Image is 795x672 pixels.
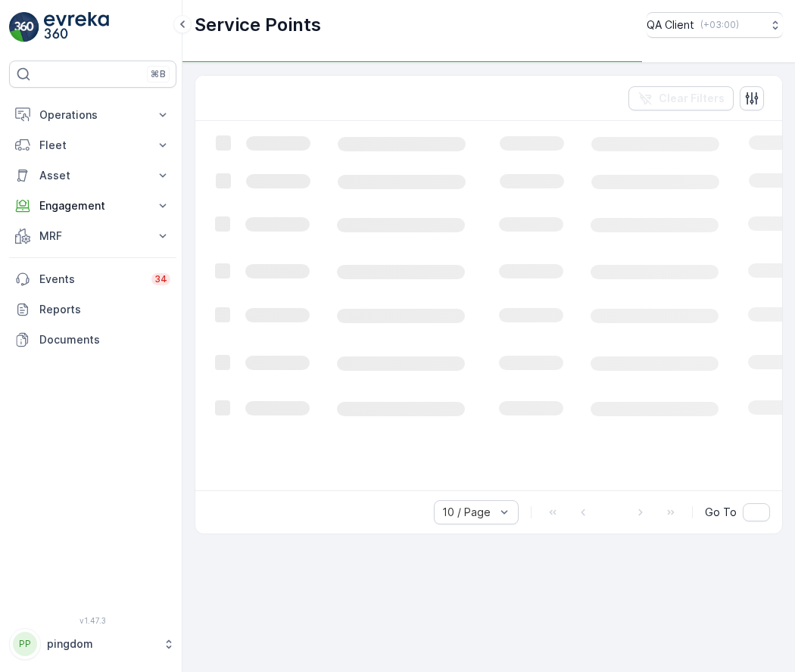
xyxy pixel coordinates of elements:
p: pingdom [47,636,155,652]
a: Events34 [9,264,176,294]
p: Clear Filters [659,91,725,106]
p: 34 [154,273,167,285]
p: Fleet [39,138,146,153]
button: Asset [9,160,176,191]
a: Reports [9,294,176,325]
p: ( +03:00 ) [700,19,739,31]
button: Clear Filters [628,86,734,110]
button: QA Client(+03:00) [647,12,783,38]
p: Operations [39,107,146,123]
button: Operations [9,100,176,130]
p: MRF [39,229,146,244]
span: Go To [705,505,737,520]
p: Documents [39,332,170,347]
button: Fleet [9,130,176,160]
img: logo [9,12,39,42]
p: Engagement [39,198,146,213]
button: PPpingdom [9,628,176,660]
span: v 1.47.3 [9,616,176,625]
p: Asset [39,168,146,183]
p: Events [39,272,142,287]
a: Documents [9,325,176,355]
div: PP [13,632,37,656]
p: QA Client [647,17,694,33]
p: Reports [39,302,170,317]
button: MRF [9,221,176,251]
p: ⌘B [151,68,166,80]
p: Service Points [195,13,321,37]
img: logo_light-DOdMpM7g.png [44,12,109,42]
button: Engagement [9,191,176,221]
